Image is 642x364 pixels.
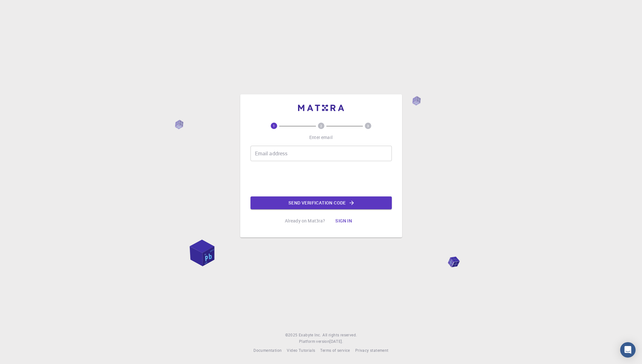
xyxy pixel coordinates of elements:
[285,332,299,338] span: © 2025
[330,339,343,344] span: [DATE] .
[287,348,315,353] span: Video Tutorials
[330,214,357,227] button: Sign in
[299,332,321,337] span: Exabyte Inc.
[322,332,357,338] span: All rights reserved.
[309,134,333,141] p: Enter email
[320,347,350,354] a: Terms of service
[367,124,369,128] text: 3
[272,166,370,191] iframe: reCAPTCHA
[253,347,282,354] a: Documentation
[330,338,343,345] a: [DATE].
[355,348,389,353] span: Privacy statement
[253,348,282,353] span: Documentation
[287,347,315,354] a: Video Tutorials
[299,338,330,345] span: Platform version
[320,348,350,353] span: Terms of service
[620,342,636,358] div: Open Intercom Messenger
[285,218,325,224] p: Already on Mat3ra?
[299,332,321,338] a: Exabyte Inc.
[251,196,392,209] button: Send verification code
[273,124,275,128] text: 1
[355,347,389,354] a: Privacy statement
[320,124,322,128] text: 2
